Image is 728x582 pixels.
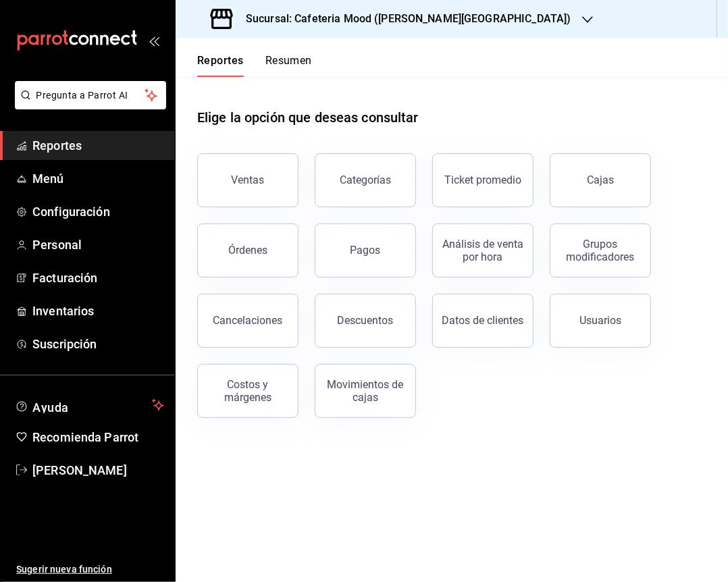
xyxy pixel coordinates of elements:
span: Personal [32,236,164,254]
div: Grupos modificadores [558,238,642,263]
div: Usuarios [579,314,621,327]
span: Inventarios [32,302,164,320]
div: navigation tabs [197,54,312,77]
a: Pregunta a Parrot AI [9,98,166,112]
div: Ticket promedio [444,174,521,186]
span: Configuración [32,203,164,221]
div: Órdenes [228,244,267,257]
button: Descuentos [315,294,416,348]
button: Categorías [315,153,416,207]
button: Análisis de venta por hora [432,223,534,277]
button: Cajas [550,153,651,207]
button: Pagos [315,223,416,277]
span: Pregunta a Parrot AI [36,88,145,103]
span: Facturación [32,269,164,287]
div: Ventas [232,174,265,186]
h3: Sucursal: Cafeteria Mood ([PERSON_NAME][GEOGRAPHIC_DATA]) [235,11,571,27]
span: Sugerir nueva función [16,562,164,577]
div: Cajas [587,174,614,186]
div: Categorías [340,174,391,186]
span: Ayuda [32,397,147,413]
button: Ticket promedio [432,153,534,207]
button: Datos de clientes [432,294,534,348]
span: Menú [32,169,164,188]
button: open_drawer_menu [149,35,159,46]
div: Cancelaciones [213,314,283,327]
button: Grupos modificadores [550,223,651,277]
span: Reportes [32,136,164,155]
button: Movimientos de cajas [315,364,416,418]
div: Pagos [350,244,381,257]
div: Costos y márgenes [206,378,290,404]
span: [PERSON_NAME] [32,461,164,479]
span: Suscripción [32,335,164,353]
div: Movimientos de cajas [323,378,407,404]
button: Reportes [197,54,244,77]
button: Costos y márgenes [197,364,298,418]
span: Recomienda Parrot [32,428,164,446]
button: Resumen [265,54,312,77]
button: Ventas [197,153,298,207]
button: Cancelaciones [197,294,298,348]
div: Análisis de venta por hora [441,238,525,263]
h1: Elige la opción que deseas consultar [197,107,419,128]
div: Descuentos [338,314,394,327]
button: Órdenes [197,223,298,277]
button: Pregunta a Parrot AI [15,81,166,109]
button: Usuarios [550,294,651,348]
div: Datos de clientes [442,314,524,327]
